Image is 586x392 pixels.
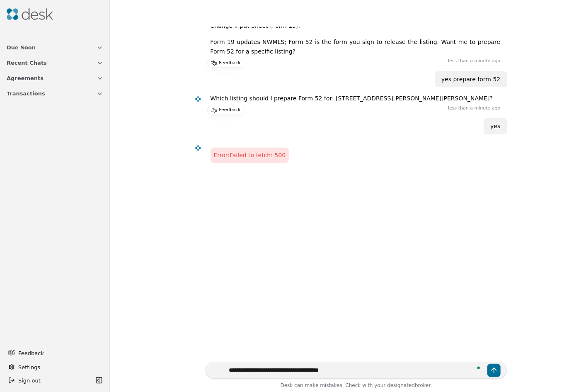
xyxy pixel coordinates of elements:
textarea: To enrich screen reader interactions, please activate Accessibility in Grammarly extension settings [206,362,507,379]
span: Recent Chats [7,58,47,67]
span: Settings [18,363,40,372]
time: less than a minute ago [448,105,500,112]
img: Desk [194,96,201,103]
span: Feedback [18,349,98,358]
span: designated [387,382,415,388]
p: Feedback [219,106,241,114]
span: Sign out [18,376,41,385]
button: Feedback [3,346,103,360]
div: Desk can make mistakes. Check with your broker. [206,381,507,392]
img: Desk [7,8,53,20]
button: Sign out [5,374,93,387]
time: less than a minute ago [448,58,500,65]
button: Transactions [2,86,108,101]
div: yes prepare form 52 [441,75,500,84]
button: Due Soon [2,40,108,55]
button: Agreements [2,71,108,86]
div: yes [490,122,500,131]
p: Error: Failed to fetch: 500 [214,151,286,160]
span: Transactions [7,89,45,98]
p: Which listing should I prepare Form 52 for: [STREET_ADDRESS][PERSON_NAME][PERSON_NAME]? [211,94,493,103]
p: Form 19 updates NWMLS; Form 52 is the form you sign to release the listing. Want me to prepare Fo... [211,37,501,56]
button: Recent Chats [2,55,108,71]
span: Agreements [7,74,44,83]
span: Due Soon [7,43,36,52]
img: Desk [194,145,201,152]
p: Feedback [219,59,241,68]
button: Settings [5,360,105,374]
button: Send message [487,364,501,377]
